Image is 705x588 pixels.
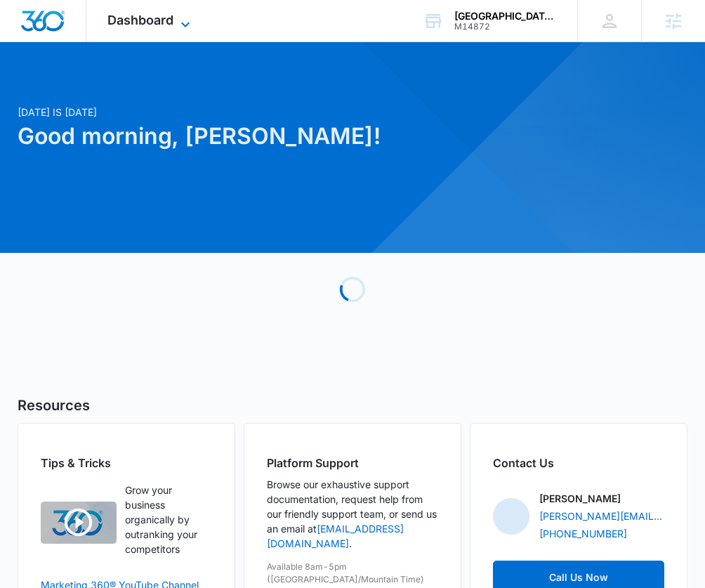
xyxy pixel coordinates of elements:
h5: Resources [18,395,687,416]
p: [PERSON_NAME] [539,491,621,506]
p: [DATE] is [DATE] [18,105,459,119]
p: Browse our exhaustive support documentation, request help from our friendly support team, or send... [267,477,438,551]
img: Jamie Dagg [493,498,529,535]
span: Dashboard [107,13,173,27]
p: Available 8am-5pm ([GEOGRAPHIC_DATA]/Mountain Time) [267,561,438,586]
h2: Tips & Tricks [41,455,212,471]
a: [PERSON_NAME][EMAIL_ADDRESS][PERSON_NAME][DOMAIN_NAME] [539,509,664,523]
h1: Good morning, [PERSON_NAME]! [18,119,459,153]
div: account name [454,11,557,22]
h2: Contact Us [493,455,664,471]
p: Grow your business organically by outranking your competitors [125,483,212,556]
h2: Platform Support [267,455,438,471]
div: account id [454,22,557,32]
img: Quick Overview Video [41,502,117,544]
a: [EMAIL_ADDRESS][DOMAIN_NAME] [267,523,404,549]
a: [PHONE_NUMBER] [539,526,627,541]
